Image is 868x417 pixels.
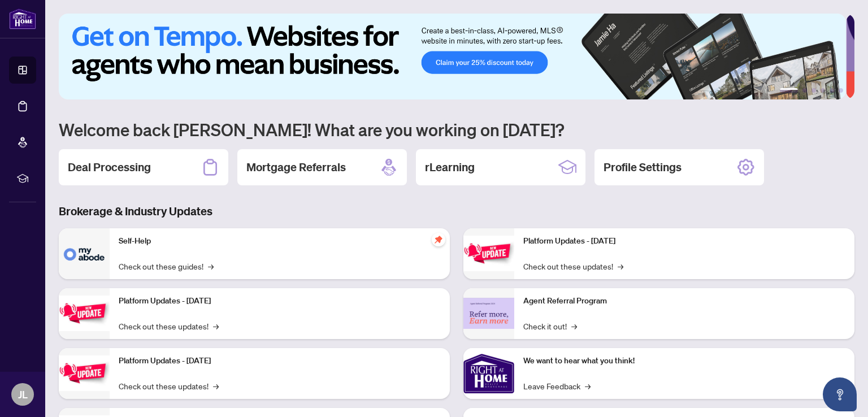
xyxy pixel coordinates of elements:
button: 1 [780,88,798,93]
p: Agent Referral Program [523,295,845,307]
button: 6 [839,88,843,93]
img: Agent Referral Program [463,298,514,329]
h2: Mortgage Referrals [246,159,346,175]
h2: Deal Processing [68,159,151,175]
img: Platform Updates - September 16, 2025 [59,296,110,331]
span: → [585,380,591,392]
img: Self-Help [59,228,110,279]
button: 4 [821,88,825,93]
span: → [571,320,577,332]
a: Leave Feedback→ [523,380,591,392]
span: → [208,260,214,272]
button: 3 [811,88,816,93]
h1: Welcome back [PERSON_NAME]! What are you working on [DATE]? [59,119,854,140]
a: Check out these guides!→ [119,260,214,272]
h2: Profile Settings [604,159,682,175]
button: 2 [802,88,807,93]
span: → [618,260,623,272]
a: Check it out!→ [523,320,577,332]
img: We want to hear what you think! [463,348,514,399]
span: pushpin [432,233,445,246]
p: Platform Updates - [DATE] [119,295,441,307]
span: JL [18,386,28,402]
span: → [213,380,219,392]
img: Platform Updates - July 21, 2025 [59,355,110,391]
img: Platform Updates - June 23, 2025 [463,236,514,271]
a: Check out these updates!→ [119,320,219,332]
h2: rLearning [425,159,475,175]
a: Check out these updates!→ [119,380,219,392]
p: Platform Updates - [DATE] [119,355,441,367]
p: Platform Updates - [DATE] [523,235,845,247]
h3: Brokerage & Industry Updates [59,203,854,219]
img: Slide 0 [59,14,846,99]
img: logo [9,8,36,29]
p: We want to hear what you think! [523,355,845,367]
button: 5 [830,88,834,93]
p: Self-Help [119,235,441,247]
span: → [213,320,219,332]
button: Open asap [823,377,857,411]
a: Check out these updates!→ [523,260,623,272]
